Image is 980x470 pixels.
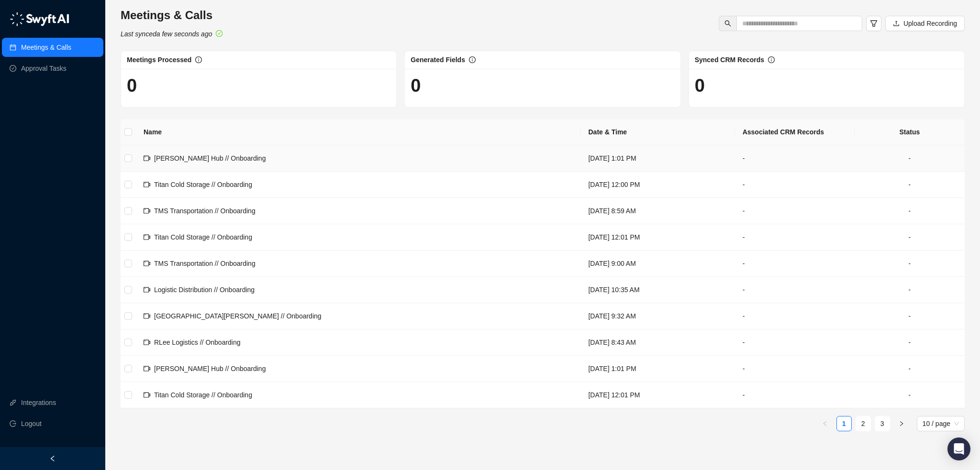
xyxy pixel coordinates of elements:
button: right [894,416,909,431]
span: video-camera [144,339,150,346]
td: - [735,224,855,251]
td: [DATE] 12:00 PM [580,172,735,198]
span: Generated Fields [411,56,465,64]
span: check-circle [216,30,223,37]
span: RLee Logistics // Onboarding [154,339,241,346]
h1: 0 [695,75,958,97]
td: - [735,198,855,224]
div: Open Intercom Messenger [947,437,970,460]
img: logo-05li4sbe.png [10,12,69,26]
span: [PERSON_NAME] Hub // Onboarding [154,154,266,162]
span: TMS Transportation // Onboarding [154,207,256,215]
span: filter [870,20,878,27]
th: Status [855,119,965,145]
td: [DATE] 12:01 PM [580,382,735,408]
td: - [735,303,855,329]
td: - [855,251,965,277]
span: video-camera [144,208,150,214]
td: - [735,251,855,277]
i: Last synced a few seconds ago [121,30,212,38]
span: TMS Transportation // Onboarding [154,260,256,267]
span: Titan Cold Storage // Onboarding [154,233,252,241]
a: Approval Tasks [21,59,67,78]
th: Associated CRM Records [735,119,855,145]
span: Upload Recording [903,18,957,29]
li: Next Page [894,416,909,431]
td: - [855,172,965,198]
span: info-circle [768,56,775,63]
td: [DATE] 1:01 PM [580,356,735,382]
td: - [735,382,855,408]
td: [DATE] 10:35 AM [580,277,735,303]
span: logout [10,420,16,427]
td: - [735,277,855,303]
h1: 0 [411,75,674,97]
td: [DATE] 9:00 AM [580,251,735,277]
td: - [735,356,855,382]
span: video-camera [144,181,150,188]
td: - [855,303,965,329]
td: - [735,172,855,198]
span: video-camera [144,392,150,398]
span: Logout [21,414,42,433]
span: Titan Cold Storage // Onboarding [154,391,252,399]
li: 2 [856,416,871,431]
th: Date & Time [580,119,735,145]
td: [DATE] 9:32 AM [580,303,735,329]
span: 10 / page [923,416,959,431]
span: [PERSON_NAME] Hub // Onboarding [154,365,266,372]
a: Integrations [21,393,56,412]
span: video-camera [144,313,150,319]
td: - [855,356,965,382]
span: left [49,455,56,462]
span: video-camera [144,260,150,267]
span: Synced CRM Records [695,56,764,64]
span: video-camera [144,155,150,162]
a: Meetings & Calls [21,38,71,57]
span: Logistic Distribution // Onboarding [154,286,255,294]
h1: 0 [127,75,390,97]
span: left [822,421,828,426]
li: 3 [875,416,890,431]
td: - [735,329,855,356]
td: [DATE] 8:59 AM [580,198,735,224]
td: - [855,224,965,251]
td: - [855,145,965,172]
span: [GEOGRAPHIC_DATA][PERSON_NAME] // Onboarding [154,312,322,320]
td: - [855,382,965,408]
span: search [724,20,731,27]
button: left [817,416,833,431]
a: 1 [837,416,851,431]
span: Titan Cold Storage // Onboarding [154,181,252,188]
span: video-camera [144,234,150,240]
td: - [735,145,855,172]
th: Name [136,119,580,145]
td: [DATE] 1:01 PM [580,145,735,172]
td: [DATE] 8:43 AM [580,329,735,356]
td: - [855,277,965,303]
button: Upload Recording [885,16,965,31]
a: 3 [875,416,890,431]
span: video-camera [144,365,150,372]
span: info-circle [469,56,476,63]
h3: Meetings & Calls [121,8,223,23]
span: right [899,421,904,426]
span: Meetings Processed [127,56,191,64]
div: Page Size [917,416,965,431]
li: Previous Page [817,416,833,431]
span: upload [893,20,900,27]
span: info-circle [195,56,202,63]
td: - [855,329,965,356]
a: 2 [856,416,870,431]
td: [DATE] 12:01 PM [580,224,735,251]
td: - [855,198,965,224]
span: video-camera [144,286,150,293]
